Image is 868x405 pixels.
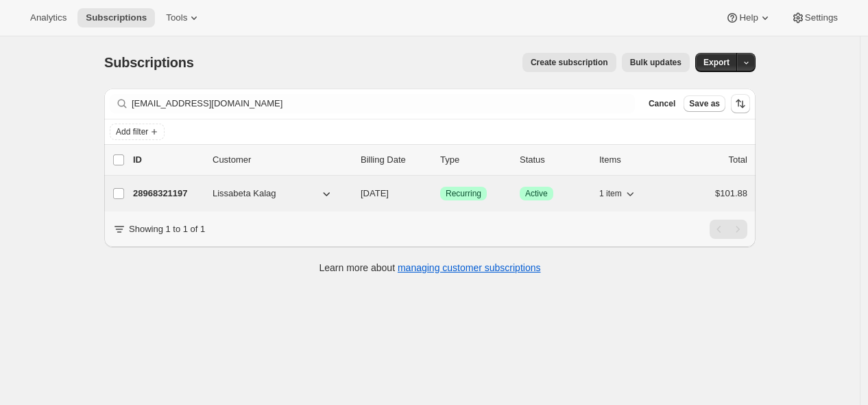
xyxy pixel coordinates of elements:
span: 1 item [599,188,622,199]
div: Type [440,153,509,167]
button: Create subscription [522,53,616,72]
p: Customer [213,153,350,167]
span: Cancel [649,98,675,109]
p: Learn more about [320,261,541,275]
span: [DATE] [361,188,389,198]
button: Save as [684,95,725,112]
button: Lissabeta Kalag [204,183,341,205]
span: Export [703,57,730,68]
span: Subscriptions [104,55,194,70]
button: Add filter [110,124,165,140]
span: Help [739,12,758,23]
button: Cancel [643,95,681,112]
button: Bulk updates [622,53,690,72]
p: Showing 1 to 1 of 1 [129,222,205,236]
p: Billing Date [361,153,429,167]
a: managing customer subscriptions [398,262,541,273]
button: Help [717,8,780,27]
button: Export [695,53,738,72]
p: 28968321197 [133,187,202,200]
button: 1 item [599,184,637,203]
p: Total [729,153,747,167]
span: Active [525,188,548,199]
button: Analytics [22,8,75,27]
span: $101.88 [715,188,747,198]
span: Analytics [30,12,67,23]
span: Tools [166,12,187,23]
span: Subscriptions [86,12,147,23]
input: Filter subscribers [132,94,635,113]
span: Add filter [116,126,148,137]
button: Subscriptions [77,8,155,27]
nav: Pagination [710,220,747,239]
button: Settings [783,8,846,27]
span: Create subscription [531,57,608,68]
p: Status [520,153,588,167]
span: Bulk updates [630,57,682,68]
span: Settings [805,12,838,23]
span: Save as [689,98,720,109]
div: Items [599,153,668,167]
div: IDCustomerBilling DateTypeStatusItemsTotal [133,153,747,167]
span: Lissabeta Kalag [213,187,276,200]
button: Sort the results [731,94,750,113]
button: Tools [158,8,209,27]
div: 28968321197Lissabeta Kalag[DATE]SuccessRecurringSuccessActive1 item$101.88 [133,184,747,203]
span: Recurring [446,188,481,199]
p: ID [133,153,202,167]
